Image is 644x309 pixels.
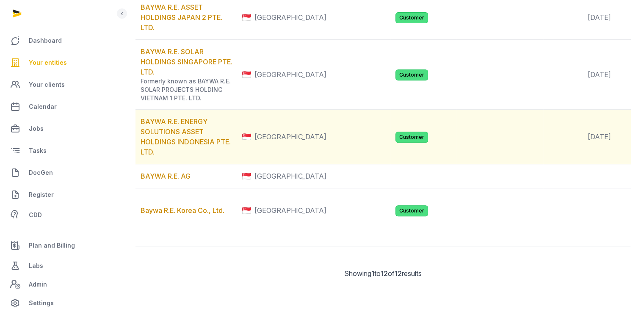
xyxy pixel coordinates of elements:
[254,12,326,22] span: [GEOGRAPHIC_DATA]
[7,141,115,161] a: Tasks
[135,268,630,279] div: Showing to of results
[29,261,43,271] span: Labs
[395,132,428,143] span: Customer
[7,163,115,183] a: DocGen
[29,240,75,251] span: Plan and Billing
[395,12,428,23] span: Customer
[7,52,115,73] a: Your entities
[29,190,54,200] span: Register
[141,206,224,215] a: Baywa R.E. Korea Co., Ltd.
[395,205,428,216] span: Customer
[29,279,47,290] span: Admin
[141,117,231,156] a: BAYWA R.E. ENERGY SOLUTIONS ASSET HOLDINGS INDONESIA PTE. LTD.
[7,256,115,276] a: Labs
[7,30,115,51] a: Dashboard
[7,119,115,139] a: Jobs
[29,210,42,220] span: CDD
[381,269,388,278] span: 12
[141,3,222,32] a: BAYWA R.E. ASSET HOLDINGS JAPAN 2 PTE. LTD.
[29,58,67,68] span: Your entities
[7,276,115,293] a: Admin
[371,269,374,278] span: 1
[29,146,47,156] span: Tasks
[254,69,326,80] span: [GEOGRAPHIC_DATA]
[7,185,115,205] a: Register
[141,77,237,102] div: Formerly known as BAYWA R.E. SOLAR PROJECTS HOLDING VIETNAM 1 PTE. LTD.
[29,124,44,134] span: Jobs
[395,69,428,80] span: Customer
[29,168,53,178] span: DocGen
[141,47,232,76] a: BAYWA R.E. SOLAR HOLDINGS SINGAPORE PTE. LTD.
[7,74,115,95] a: Your clients
[29,298,54,308] span: Settings
[254,171,326,181] span: [GEOGRAPHIC_DATA]
[7,97,115,117] a: Calendar
[29,80,65,90] span: Your clients
[395,269,402,278] span: 12
[254,205,326,215] span: [GEOGRAPHIC_DATA]
[7,235,115,256] a: Plan and Billing
[29,102,57,112] span: Calendar
[254,132,326,142] span: [GEOGRAPHIC_DATA]
[29,36,62,46] span: Dashboard
[7,207,115,223] a: CDD
[141,172,191,180] a: BAYWA R.E. AG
